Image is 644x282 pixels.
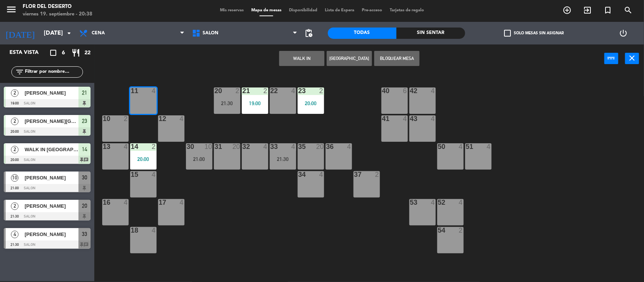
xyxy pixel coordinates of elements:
span: SALON [203,31,218,36]
i: turned_in_not [603,6,612,15]
div: 20:00 [130,156,157,162]
div: 4 [487,143,491,150]
i: power_settings_new [619,29,628,38]
div: 4 [152,227,156,234]
i: exit_to_app [583,6,592,15]
div: 2 [263,87,268,94]
div: 10 [103,115,103,122]
div: 42 [410,87,410,94]
div: Todas [328,28,397,39]
div: 2 [235,87,240,94]
span: Mis reservas [216,8,247,12]
i: power_input [607,54,616,63]
div: 4 [263,143,268,150]
button: [GEOGRAPHIC_DATA] [327,51,372,66]
label: Solo mesas sin asignar [504,30,564,37]
div: viernes 19. septiembre - 20:38 [23,11,92,18]
div: 4 [319,171,324,178]
div: 4 [124,199,128,206]
div: 4 [431,199,435,206]
div: 18 [131,227,131,234]
div: 4 [124,143,128,150]
div: 53 [410,199,410,206]
div: 37 [354,171,355,178]
div: 10 [204,143,212,150]
div: 4 [152,171,156,178]
span: 4 [11,231,18,238]
div: 2 [375,171,380,178]
div: 4 [403,115,407,122]
span: 2 [11,146,18,153]
i: filter_list [15,67,24,77]
i: menu [6,4,17,15]
button: WALK IN [279,51,324,66]
div: 20:00 [298,101,324,106]
div: 14 [131,143,131,150]
button: close [625,53,639,64]
div: 4 [459,199,463,206]
div: 2 [319,87,324,94]
div: 50 [438,143,438,150]
span: 14 [82,145,87,154]
div: 21:30 [214,101,240,106]
div: 4 [180,199,184,206]
i: close [628,54,637,63]
i: restaurant [71,48,80,57]
div: 4 [291,87,296,94]
i: crop_square [49,48,58,57]
div: 4 [180,115,184,122]
span: pending_actions [304,29,314,38]
i: add_circle_outline [563,6,572,15]
span: 33 [82,230,87,239]
div: 21:00 [186,156,212,162]
i: arrow_drop_down [65,29,74,38]
span: Mapa de mesas [247,8,285,12]
span: Cena [92,31,105,36]
i: search [624,6,633,15]
div: 16 [103,199,103,206]
span: 30 [82,173,87,182]
div: 54 [438,227,438,234]
div: 2 [459,227,463,234]
span: Tarjetas de regalo [386,8,428,12]
div: 21:30 [270,156,296,162]
div: Esta vista [4,48,54,57]
div: Sin sentar [397,28,465,39]
span: 21 [82,88,87,97]
div: 20 [316,143,324,150]
div: 4 [431,115,435,122]
button: Bloquear Mesa [374,51,420,66]
button: menu [6,4,17,18]
div: 4 [431,87,435,94]
span: WALK IN [GEOGRAPHIC_DATA] EN [GEOGRAPHIC_DATA] [25,146,78,153]
div: FLOR DEL DESIERTO [23,3,92,11]
div: 43 [410,115,410,122]
div: 15 [131,171,131,178]
div: 41 [382,115,383,122]
span: [PERSON_NAME] [25,89,78,97]
span: 10 [11,174,18,182]
div: 4 [291,143,296,150]
div: 11 [131,87,131,94]
span: Disponibilidad [285,8,321,12]
span: 23 [82,116,87,126]
span: Lista de Espera [321,8,358,12]
span: 2 [11,118,18,125]
span: Pre-acceso [358,8,386,12]
div: 19:00 [242,101,268,106]
span: 2 [11,202,18,210]
div: 6 [403,87,407,94]
span: 22 [85,49,91,57]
